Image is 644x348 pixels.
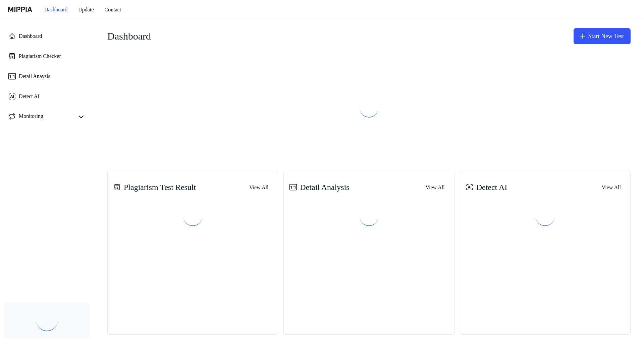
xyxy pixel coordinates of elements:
div: Plagiarism Checker [19,52,65,60]
a: View All [245,180,274,194]
button: View All [421,181,450,194]
button: Update [77,3,106,16]
div: Detail Anaysis [19,72,52,80]
button: Start New Test [568,28,631,44]
div: Monitoring [19,112,46,122]
div: Detect AI [464,181,511,194]
div: Detail Analysis [288,181,354,194]
a: Monitoring [8,112,74,122]
button: Contact [106,3,137,16]
a: Detect AI [4,88,90,105]
a: View All [421,180,450,194]
button: View All [245,181,274,194]
img: logo [8,7,32,12]
div: Dashboard [19,32,46,40]
a: Plagiarism Checker [4,48,90,64]
div: Detect AI [19,92,42,100]
button: View All [597,181,626,194]
a: Update [77,0,106,19]
a: Detail Anaysis [4,68,90,84]
div: Dashboard [107,25,156,47]
div: Plagiarism Test Result [112,181,205,194]
a: Dashboard [4,28,90,44]
button: Dashboard [39,3,77,16]
a: View All [597,180,626,194]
